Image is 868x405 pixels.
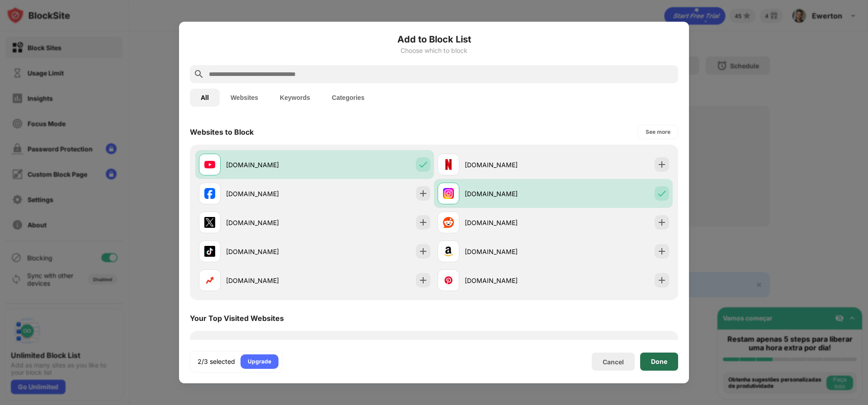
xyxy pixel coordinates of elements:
div: 2/3 selected [198,357,235,366]
img: favicons [204,217,215,228]
div: Done [651,358,667,365]
button: All [190,89,220,107]
button: Keywords [269,89,321,107]
div: Websites to Block [190,127,254,137]
div: [DOMAIN_NAME] [226,160,315,170]
button: Categories [321,89,375,107]
img: favicons [443,188,454,199]
div: [DOMAIN_NAME] [465,160,553,170]
img: favicons [443,246,454,257]
div: See more [646,127,670,137]
div: Your Top Visited Websites [190,314,284,323]
img: favicons [443,159,454,170]
div: [DOMAIN_NAME] [465,276,553,285]
div: [DOMAIN_NAME] [465,247,553,256]
img: favicons [204,275,215,286]
img: search.svg [193,69,204,80]
img: favicons [204,246,215,257]
div: Choose which to block [190,47,678,54]
h6: Add to Block List [190,33,678,46]
div: [DOMAIN_NAME] [226,218,315,227]
div: Upgrade [248,357,271,366]
div: [DOMAIN_NAME] [226,276,315,285]
button: Websites [220,89,269,107]
div: [DOMAIN_NAME] [226,189,315,198]
img: favicons [443,275,454,286]
img: favicons [443,217,454,228]
div: Cancel [603,358,624,366]
div: [DOMAIN_NAME] [465,189,553,198]
div: [DOMAIN_NAME] [465,218,553,227]
img: favicons [204,188,215,199]
img: favicons [204,159,215,170]
div: [DOMAIN_NAME] [226,247,315,256]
